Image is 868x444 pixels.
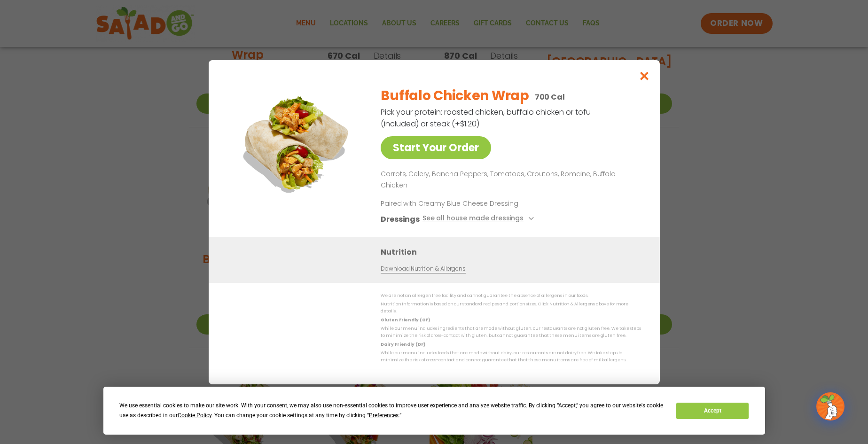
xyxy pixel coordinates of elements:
[817,393,844,420] img: wpChatIcon
[534,91,564,103] p: 700 Cal
[381,341,425,347] strong: Dairy Friendly (DF)
[381,198,555,208] p: Paired with Creamy Blue Cheese Dressing
[381,301,641,315] p: Nutrition information is based on our standard recipes and portion sizes. Click Nutrition & Aller...
[676,403,749,419] button: Accept
[381,169,637,191] p: Carrots, Celery, Banana Peppers, Tomatoes, Croutons, Romaine, Buffalo Chicken
[119,401,665,421] div: We use essential cookies to make our site work. With your consent, we may also use non-essential ...
[230,79,361,210] img: Featured product photo for Buffalo Chicken Wrap
[381,350,641,364] p: While our menu includes foods that are made without dairy, our restaurants are not dairy free. We...
[381,264,465,273] a: Download Nutrition & Allergens
[381,136,491,159] a: Start Your Order
[381,317,430,322] strong: Gluten Friendly (GF)
[178,412,211,419] span: Cookie Policy
[381,292,641,299] p: We are not an allergen free facility and cannot guarantee the absence of allergens in our foods.
[381,213,420,225] h3: Dressings
[369,412,399,419] span: Preferences
[381,246,646,257] h3: Nutrition
[629,60,659,92] button: Close modal
[422,213,536,225] button: See all house made dressings
[103,387,765,435] div: Cookie Consent Prompt
[381,86,529,106] h2: Buffalo Chicken Wrap
[381,325,641,340] p: While our menu includes ingredients that are made without gluten, our restaurants are not gluten ...
[381,106,592,130] p: Pick your protein: roasted chicken, buffalo chicken or tofu (included) or steak (+$1.20)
